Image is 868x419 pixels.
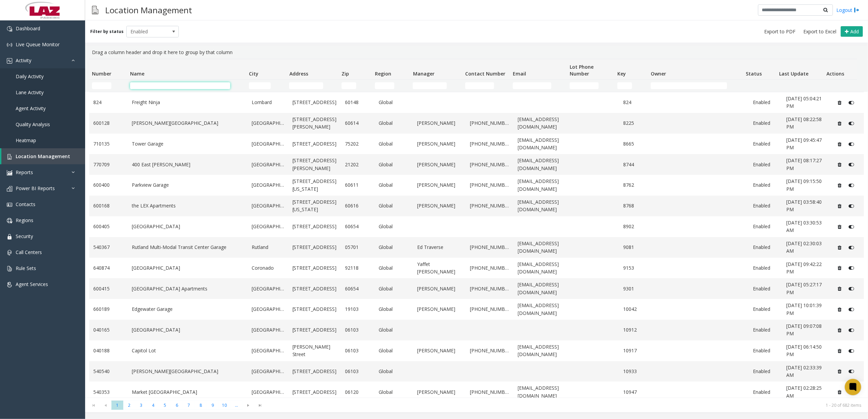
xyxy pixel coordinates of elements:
span: Zip [342,70,349,77]
a: Enabled [753,305,778,313]
a: Tower Garage [132,140,243,148]
a: 10917 [624,347,649,354]
span: Agent Activity [16,105,46,112]
a: 8744 [624,161,649,168]
button: Disable [845,325,858,336]
span: Regions [16,217,33,223]
span: [DATE] 09:15:50 PM [786,178,822,192]
a: 60614 [345,119,371,127]
a: 21202 [345,161,371,168]
span: City [249,70,258,77]
span: Add [850,28,859,35]
a: [EMAIL_ADDRESS][DOMAIN_NAME] [518,281,567,296]
a: 660189 [93,305,124,313]
a: [DATE] 05:27:17 PM [786,281,826,296]
a: [DATE] 09:42:22 PM [786,261,826,276]
a: [PERSON_NAME] [417,305,462,313]
a: 8762 [624,181,649,189]
span: Live Queue Monitor [16,41,60,48]
span: Page 2 [123,401,135,410]
a: Rutland [252,244,284,251]
a: [PERSON_NAME] [417,181,462,189]
button: Delete [834,325,845,336]
a: [GEOGRAPHIC_DATA] [252,305,284,313]
span: Page 6 [171,401,183,410]
img: 'icon' [7,42,12,48]
button: Delete [834,366,845,377]
th: Actions [824,59,857,80]
a: Enabled [753,202,778,209]
img: 'icon' [7,202,12,207]
a: 9153 [624,264,649,272]
a: 60654 [345,223,371,230]
button: Disable [845,118,858,129]
span: Address [289,70,308,77]
img: 'icon' [7,250,12,255]
a: 824 [624,99,649,106]
a: 540540 [93,368,124,375]
a: [STREET_ADDRESS] [293,285,337,292]
span: Page 10 [219,401,231,410]
span: Region [375,70,391,77]
a: 400 East [PERSON_NAME] [132,161,243,168]
a: 05701 [345,244,371,251]
a: [GEOGRAPHIC_DATA] [252,368,284,375]
a: [DATE] 08:17:27 PM [786,157,826,172]
a: Global [379,99,409,106]
a: [STREET_ADDRESS] [293,99,337,106]
a: [STREET_ADDRESS][PERSON_NAME] [293,116,337,131]
a: [DATE] 02:33:39 AM [786,364,826,379]
input: Key Filter [617,82,632,89]
a: [PHONE_NUMBER] [470,161,510,168]
span: Name [130,70,144,77]
a: 60148 [345,99,371,106]
a: [EMAIL_ADDRESS][DOMAIN_NAME] [518,136,567,152]
a: 600128 [93,119,124,127]
span: [DATE] 09:42:22 PM [786,261,822,275]
a: [PHONE_NUMBER] [470,285,510,292]
a: 040165 [93,326,124,334]
a: Enabled [753,161,778,168]
button: Disable [845,201,858,212]
a: [DATE] 03:30:53 AM [786,219,826,234]
a: [EMAIL_ADDRESS][DOMAIN_NAME] [518,178,567,193]
img: 'icon' [7,26,12,32]
a: 040188 [93,347,124,354]
a: [GEOGRAPHIC_DATA] [252,202,284,209]
button: Disable [845,345,858,356]
span: Call Centers [16,249,42,255]
span: Contact Number [465,70,505,77]
span: Number [92,70,111,77]
a: Enabled [753,140,778,148]
a: [DATE] 09:07:08 PM [786,322,826,338]
span: [DATE] 05:04:21 PM [786,95,822,109]
a: [PERSON_NAME] [417,202,462,209]
a: 10933 [624,368,649,375]
a: 75202 [345,140,371,148]
a: Global [379,181,409,189]
button: Disable [845,387,858,398]
span: Reports [16,169,33,175]
span: Daily Activity [16,73,44,80]
span: [DATE] 02:28:25 AM [786,385,822,399]
a: Global [379,388,409,396]
a: Global [379,223,409,230]
button: Delete [834,304,845,315]
a: Enabled [753,347,778,354]
span: Export to PDF [764,28,795,35]
h3: Location Management [102,2,195,18]
span: [DATE] 02:33:39 AM [786,364,822,378]
a: [STREET_ADDRESS] [293,264,337,272]
button: Delete [834,283,845,294]
a: Enabled [753,368,778,375]
a: [EMAIL_ADDRESS][DOMAIN_NAME] [518,198,567,214]
a: [EMAIL_ADDRESS][DOMAIN_NAME] [518,343,567,358]
a: Enabled [753,99,778,106]
span: Email [513,70,526,77]
button: Delete [834,138,845,149]
input: Address Filter [289,82,323,89]
a: 8768 [624,202,649,209]
a: 640874 [93,264,124,272]
a: [DATE] 05:04:21 PM [786,95,826,110]
span: Page 1 [111,401,123,410]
